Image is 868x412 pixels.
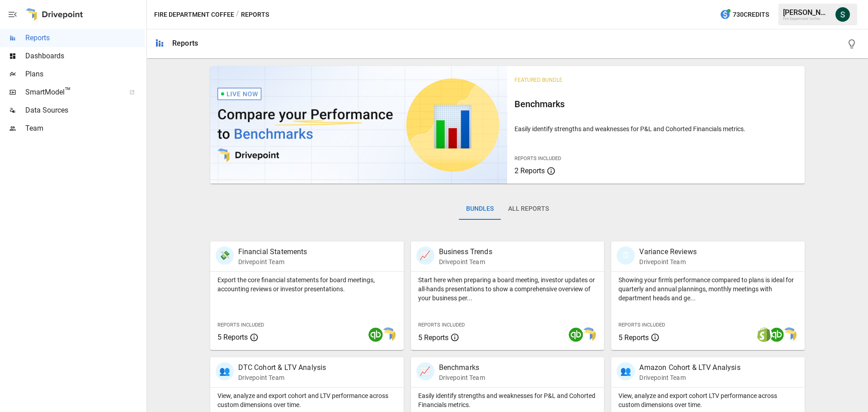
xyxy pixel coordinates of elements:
div: [PERSON_NAME] [783,8,830,17]
span: Reports Included [514,156,561,161]
p: Amazon Cohort & LTV Analysis [639,362,740,373]
p: Financial Statements [238,246,307,257]
p: View, analyze and export cohort and LTV performance across custom dimensions over time. [217,391,396,409]
img: quickbooks [368,327,383,342]
img: smart model [381,327,396,342]
p: Drivepoint Team [439,373,485,382]
p: Variance Reviews [639,246,696,257]
img: quickbooks [569,327,583,342]
span: ™ [65,85,71,97]
p: Drivepoint Team [238,373,326,382]
span: SmartModel [25,87,119,98]
span: 5 Reports [418,333,448,342]
div: 📈 [416,246,434,265]
div: 👥 [216,362,234,380]
button: Bundles [459,198,501,220]
div: 💸 [216,246,234,265]
span: Reports Included [217,322,264,328]
p: DTC Cohort & LTV Analysis [238,362,326,373]
p: Business Trends [439,246,492,257]
span: 730 Credits [733,9,769,20]
img: shopify [757,327,771,342]
span: Team [25,123,145,134]
p: Drivepoint Team [639,257,696,266]
p: Benchmarks [439,362,485,373]
span: 5 Reports [618,333,649,342]
p: Easily identify strengths and weaknesses for P&L and Cohorted Financials metrics. [418,391,597,409]
img: Stephanie Clark [835,7,850,22]
div: 📈 [416,362,434,380]
span: Featured Bundle [514,77,562,83]
span: 2 Reports [514,166,545,175]
button: Fire Department Coffee [154,9,234,20]
p: Start here when preparing a board meeting, investor updates or all-hands presentations to show a ... [418,275,597,303]
p: View, analyze and export cohort LTV performance across custom dimensions over time. [618,391,797,409]
button: Stephanie Clark [830,2,855,27]
p: Drivepoint Team [639,373,740,382]
img: quickbooks [769,327,784,342]
p: Export the core financial statements for board meetings, accounting reviews or investor presentat... [217,275,396,294]
div: Reports [172,39,198,47]
img: smart model [581,327,596,342]
button: 730Credits [716,6,773,23]
h6: Benchmarks [514,97,797,111]
button: All Reports [501,198,556,220]
img: smart model [782,327,797,342]
span: Plans [25,69,145,80]
span: Reports Included [618,322,665,328]
img: video thumbnail [210,66,508,184]
p: Drivepoint Team [238,257,307,266]
div: / [236,9,239,20]
p: Showing your firm's performance compared to plans is ideal for quarterly and annual plannings, mo... [618,275,797,303]
p: Easily identify strengths and weaknesses for P&L and Cohorted Financials metrics. [514,124,797,133]
span: Reports Included [418,322,465,328]
span: Data Sources [25,105,145,116]
span: Reports [25,33,145,43]
div: 🗓 [617,246,635,265]
span: Dashboards [25,51,145,62]
p: Drivepoint Team [439,257,492,266]
span: 5 Reports [217,333,248,341]
div: Fire Department Coffee [783,17,830,21]
div: 👥 [617,362,635,380]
